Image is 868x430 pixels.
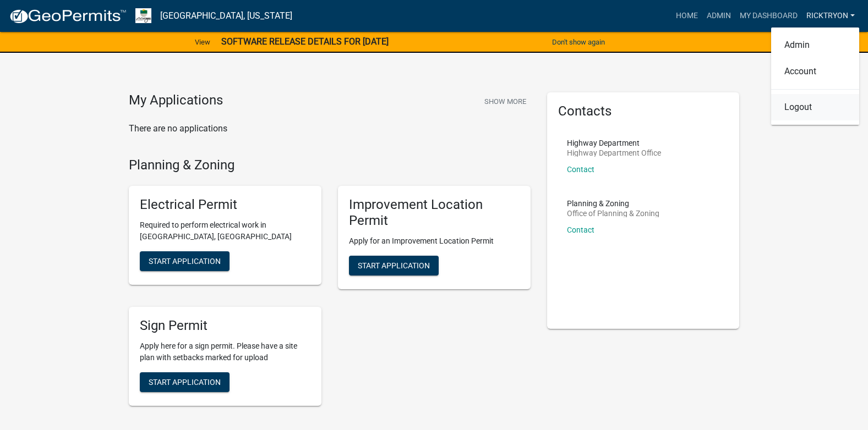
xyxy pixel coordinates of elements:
a: ricktryon [802,5,859,26]
p: Apply for an Improvement Location Permit [349,235,520,247]
span: Start Application [149,377,221,386]
button: Don't show again [548,33,609,51]
span: Start Application [149,257,221,266]
h5: Sign Permit [140,318,310,334]
p: Office of Planning & Zoning [567,210,659,217]
a: Contact [567,165,594,174]
h5: Contacts [558,103,729,119]
h4: My Applications [129,92,223,109]
p: Apply here for a sign permit. Please have a site plan with setbacks marked for upload [140,340,310,363]
button: Start Application [140,251,230,271]
img: Morgan County, Indiana [135,8,151,23]
a: Home [672,5,702,26]
h5: Improvement Location Permit [349,197,520,229]
p: Highway Department Office [567,149,661,157]
div: ricktryon [771,27,859,125]
p: Planning & Zoning [567,200,659,207]
button: Start Application [140,372,230,392]
a: View [190,33,215,51]
h4: Planning & Zoning [129,157,531,173]
a: Logout [771,94,859,120]
a: Admin [771,32,859,58]
a: Admin [702,5,735,26]
a: Contact [567,225,594,234]
strong: SOFTWARE RELEASE DETAILS FOR [DATE] [221,36,389,47]
a: Account [771,58,859,85]
p: Required to perform electrical work in [GEOGRAPHIC_DATA], [GEOGRAPHIC_DATA] [140,219,310,242]
a: My Dashboard [735,5,802,26]
p: There are no applications [129,122,531,135]
button: Start Application [349,256,439,275]
p: Highway Department [567,139,661,147]
span: Start Application [358,261,430,269]
a: [GEOGRAPHIC_DATA], [US_STATE] [160,7,292,25]
button: Show More [480,92,531,111]
h5: Electrical Permit [140,197,310,213]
